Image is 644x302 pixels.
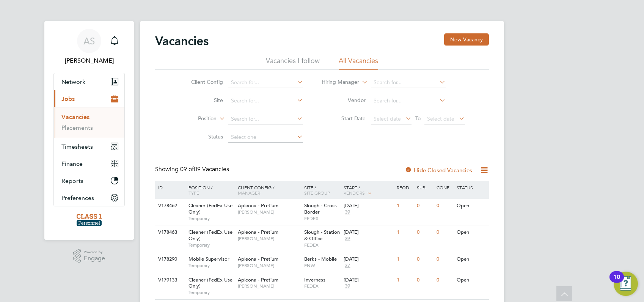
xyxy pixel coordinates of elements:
[77,214,102,226] img: class1personnel-logo-retina.png
[228,96,303,106] input: Search for...
[238,256,278,262] span: Apleona - Pretium
[53,56,125,65] span: Angela Sabaroche
[179,133,223,140] label: Status
[304,277,325,283] span: Inverness
[61,95,75,102] span: Jobs
[455,252,488,266] div: Open
[444,33,489,46] button: New Vacancy
[304,215,340,222] span: FEDEX
[395,181,415,194] div: Reqd
[84,249,105,255] span: Powered by
[238,202,278,209] span: Apleona - Pretium
[435,199,454,213] div: 0
[54,138,124,155] button: Timesheets
[188,263,234,269] span: Temporary
[188,289,234,296] span: Temporary
[342,181,395,200] div: Start /
[413,113,423,123] span: To
[61,177,83,184] span: Reports
[83,36,95,46] span: AS
[304,202,337,215] span: Slough - Cross Border
[371,77,446,88] input: Search for...
[173,115,217,123] label: Position
[395,199,415,213] div: 1
[374,115,401,122] span: Select date
[179,79,223,85] label: Client Config
[156,181,183,194] div: ID
[238,190,260,196] span: Manager
[238,283,300,289] span: [PERSON_NAME]
[455,225,488,239] div: Open
[188,190,199,196] span: Type
[61,160,83,167] span: Finance
[614,272,638,296] button: Open Resource Center, 10 new notifications
[415,225,435,239] div: 0
[54,189,124,206] button: Preferences
[455,273,488,287] div: Open
[344,236,351,242] span: 39
[73,249,105,263] a: Powered byEngage
[238,209,300,215] span: [PERSON_NAME]
[435,225,454,239] div: 0
[183,181,236,199] div: Position /
[156,225,183,239] div: V178463
[344,277,393,283] div: [DATE]
[415,199,435,213] div: 0
[180,165,229,173] span: 09 Vacancies
[322,97,366,104] label: Vendor
[179,97,223,104] label: Site
[188,242,234,248] span: Temporary
[236,181,302,199] div: Client Config /
[238,277,278,283] span: Apleona - Pretium
[266,56,320,70] li: Vacancies I follow
[61,78,85,85] span: Network
[339,56,378,70] li: All Vacancies
[371,96,446,106] input: Search for...
[188,202,232,215] span: Cleaner (FedEx Use Only)
[435,273,454,287] div: 0
[395,273,415,287] div: 1
[61,143,93,150] span: Timesheets
[415,273,435,287] div: 0
[84,255,105,262] span: Engage
[61,124,93,131] a: Placements
[54,107,124,138] div: Jobs
[304,256,337,262] span: Berks - Mobile
[304,242,340,248] span: FEDEX
[188,277,232,289] span: Cleaner (FedEx Use Only)
[435,181,454,194] div: Conf
[304,229,340,242] span: Slough - Station & Office
[238,236,300,242] span: [PERSON_NAME]
[344,256,393,263] div: [DATE]
[344,229,393,236] div: [DATE]
[155,33,209,49] h2: Vacancies
[344,190,365,196] span: Vendors
[415,181,435,194] div: Sub
[156,199,183,213] div: V178462
[53,214,125,226] a: Go to home page
[188,229,232,242] span: Cleaner (FedEx Use Only)
[156,252,183,266] div: V178290
[44,21,134,240] nav: Main navigation
[395,225,415,239] div: 1
[238,229,278,235] span: Apleona - Pretium
[54,73,124,90] button: Network
[304,190,330,196] span: Site Group
[455,199,488,213] div: Open
[238,263,300,269] span: [PERSON_NAME]
[156,273,183,287] div: V179133
[188,215,234,222] span: Temporary
[395,252,415,266] div: 1
[304,283,340,289] span: FEDEX
[344,283,351,289] span: 39
[61,113,90,121] a: Vacancies
[344,209,351,215] span: 39
[405,167,472,174] label: Hide Closed Vacancies
[455,181,488,194] div: Status
[188,256,229,262] span: Mobile Supervisor
[180,165,194,173] span: 09 of
[613,277,620,287] div: 10
[61,194,94,201] span: Preferences
[435,252,454,266] div: 0
[54,155,124,172] button: Finance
